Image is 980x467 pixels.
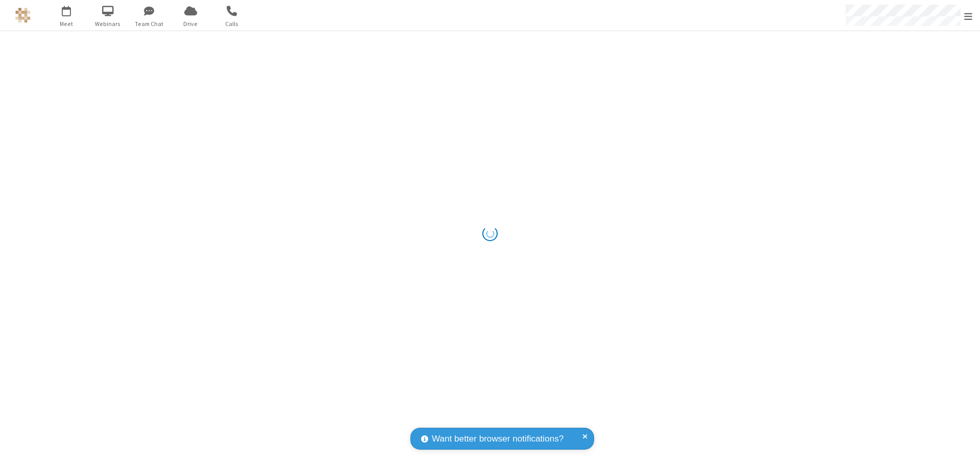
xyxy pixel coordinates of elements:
[15,8,31,23] img: QA Selenium DO NOT DELETE OR CHANGE
[171,19,210,29] span: Drive
[213,19,251,29] span: Calls
[89,19,127,29] span: Webinars
[130,19,168,29] span: Team Chat
[432,432,563,446] span: Want better browser notifications?
[47,19,86,29] span: Meet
